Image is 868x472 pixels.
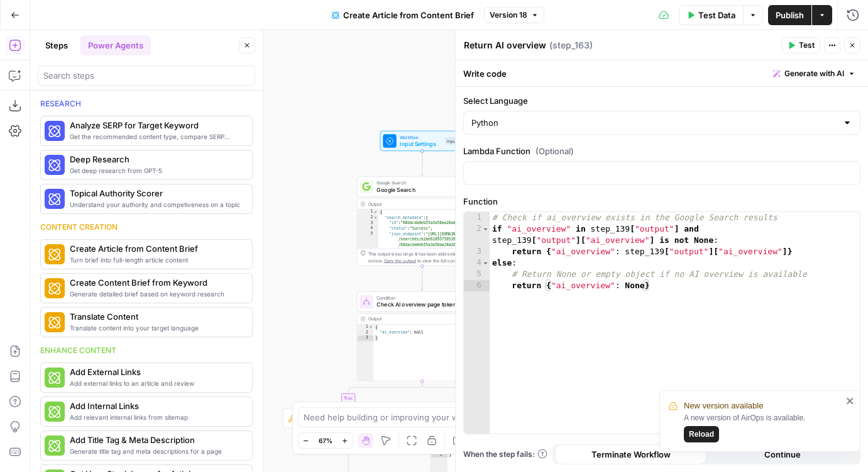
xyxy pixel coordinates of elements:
[70,153,242,166] span: Deep Research
[421,266,424,291] g: Edge from step_139 to step_161
[70,446,242,456] span: Generate title tag and meta descriptions for a page
[684,426,719,442] button: Reload
[70,187,242,199] span: Topical Authority Scorer
[536,145,574,157] span: (Optional)
[70,199,242,210] span: Understand your authority and competiveness on a topic
[684,400,763,412] span: New version available
[368,325,373,330] span: Toggle code folding, rows 1 through 3
[70,310,242,323] span: Translate Content
[70,132,242,142] span: Get the recommended content type, compare SERP headers, and analyze SERP patterns
[679,5,743,25] button: Test Data
[40,222,253,233] div: Content creation
[40,98,253,110] div: Research
[464,39,546,52] textarea: Return AI overview
[776,9,804,21] span: Publish
[799,40,815,51] span: Test
[698,9,735,21] span: Test Data
[431,452,448,458] div: 3
[40,345,253,356] div: Enhance content
[464,257,490,269] div: 4
[70,323,242,333] span: Translate content into your target language
[347,381,422,408] g: Edge from step_161 to step_162
[70,166,242,176] span: Get deep research from GPT-5
[43,69,250,82] input: Search steps
[464,212,490,223] div: 1
[288,414,297,422] img: 73nre3h8eff8duqnn8tc5kmlnmbe
[464,269,490,280] div: 5
[768,65,860,82] button: Generate with AI
[70,119,242,132] span: Analyze SERP for Target Keyword
[484,7,544,23] button: Version 18
[357,325,373,330] div: 1
[376,179,460,186] span: Google Search
[357,215,378,221] div: 2
[373,210,378,215] span: Toggle code folding, rows 1 through 688
[70,289,242,299] span: Generate detailed brief based on keyword research
[549,39,593,52] span: ( step_163 )
[445,137,461,145] div: Inputs
[357,335,373,341] div: 3
[70,400,242,412] span: Add Internal Links
[471,116,837,129] input: Python
[376,295,461,301] span: Condition
[463,449,547,460] a: When the step fails:
[464,223,490,246] div: 2
[357,210,378,215] div: 1
[368,315,464,322] div: Output
[376,185,460,193] span: Google Search
[70,276,242,289] span: Create Content Brief from Keyword
[357,330,373,335] div: 2
[482,257,489,269] span: Toggle code folding, rows 4 through 6
[463,94,860,107] label: Select Language
[357,220,378,226] div: 3
[463,195,860,208] label: Function
[283,408,414,429] div: SEO ResearchGet AI OverviewStep 162
[782,37,820,53] button: Test
[464,280,490,291] div: 6
[324,5,481,25] button: Create Article from Content Brief
[768,5,811,25] button: Publish
[376,300,461,308] span: Check AI overview page token
[70,378,242,388] span: Add external links to an article and review
[80,35,151,55] button: Power Agents
[373,215,378,221] span: Toggle code folding, rows 2 through 12
[70,255,242,265] span: Turn brief into full-length article content
[400,140,442,148] span: Input Settings
[482,223,489,235] span: Toggle code folding, rows 2 through 3
[343,9,474,21] span: Create Article from Content Brief
[357,176,488,266] div: Google SearchGoogle SearchStep 139Output{ "search_metadata":{ "id":"68dacda0eb55a3a58aa28ad2", "s...
[70,412,242,422] span: Add relevant internal links from sitemap
[368,201,464,208] div: Output
[38,35,75,55] button: Steps
[319,435,332,446] span: 67%
[490,9,527,21] span: Version 18
[70,434,242,446] span: Add Title Tag & Meta Description
[357,131,488,151] div: WorkflowInput SettingsInputs
[384,258,416,263] span: Copy the output
[706,444,858,464] button: Continue
[684,412,842,442] div: A new version of AirOps is available.
[456,60,868,86] div: Write code
[463,145,860,157] label: Lambda Function
[764,448,801,461] span: Continue
[368,250,484,264] div: This output is too large & has been abbreviated for review. to view the full content.
[784,68,844,79] span: Generate with AI
[464,246,490,257] div: 3
[357,291,488,381] div: ConditionCheck AI overview page tokenStep 161Output{ "ai_overview": null}
[357,226,378,232] div: 4
[689,429,714,440] span: Reload
[400,133,442,140] span: Workflow
[70,242,242,255] span: Create Article from Content Brief
[591,448,671,461] span: Terminate Workflow
[70,366,242,378] span: Add External Links
[846,396,855,406] button: close
[421,151,424,176] g: Edge from start to step_139
[357,232,378,248] div: 5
